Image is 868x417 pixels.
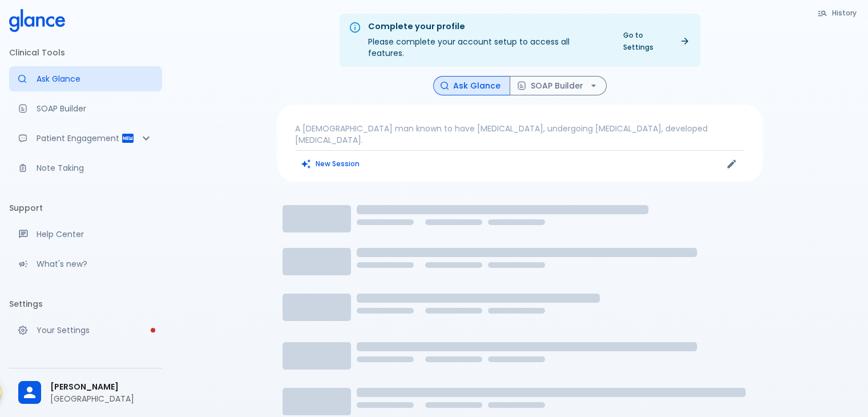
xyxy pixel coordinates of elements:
[9,318,162,343] a: Please complete account setup
[37,258,153,270] p: What's new?
[616,27,696,55] a: Go to Settings
[37,103,153,114] p: SOAP Builder
[9,290,162,318] li: Settings
[723,155,740,173] button: Edit
[37,162,153,174] p: Note Taking
[9,39,162,66] li: Clinical Tools
[433,76,510,96] button: Ask Glance
[37,228,153,240] p: Help Center
[9,194,162,222] li: Support
[9,96,162,121] a: Docugen: Compose a clinical documentation in seconds
[9,155,162,181] a: Advanced note-taking
[9,251,162,276] div: Recent updates and feature releases
[368,17,607,63] div: Please complete your account setup to access all features.
[295,123,745,146] p: A [DEMOGRAPHIC_DATA] man known to have [MEDICAL_DATA], undergoing [MEDICAL_DATA], developed [MEDI...
[9,222,162,247] a: Get help from our support team
[812,5,863,21] button: History
[368,21,607,33] div: Complete your profile
[37,73,153,85] p: Ask Glance
[9,66,162,91] a: Moramiz: Find ICD10AM codes instantly
[37,324,153,336] p: Your Settings
[295,155,366,172] button: Clears all inputs and results.
[9,373,162,412] div: [PERSON_NAME][GEOGRAPHIC_DATA]
[9,126,162,151] div: Patient Reports & Referrals
[37,133,121,144] p: Patient Engagement
[510,76,607,96] button: SOAP Builder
